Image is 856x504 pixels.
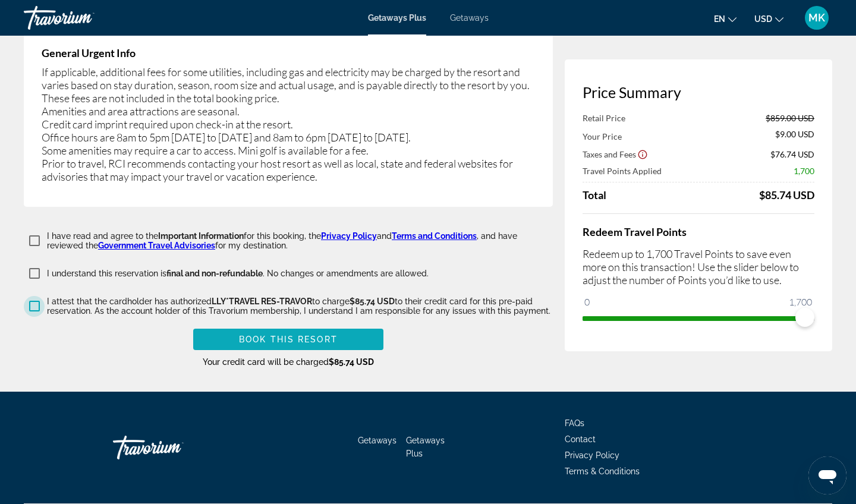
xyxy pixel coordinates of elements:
button: Change currency [754,10,783,27]
a: Government Travel Advisories [98,241,215,250]
p: I have read and agree to the for this booking, the and , and have reviewed the for my destination. [47,231,553,250]
ngx-slider: ngx-slider [583,316,814,319]
h4: General Urgent Info [42,46,535,59]
span: Taxes and Fees [583,149,636,159]
a: Getaways Plus [406,436,445,458]
span: Your Price [583,131,622,141]
a: Getaways Plus [368,13,426,23]
span: 1,700 [794,166,814,176]
span: en [714,14,725,24]
button: Show Taxes and Fees breakdown [583,148,648,160]
span: $85.74 USD [329,357,374,367]
span: final and non-refundable [166,269,263,278]
p: I understand this reservation is . No changes or amendments are allowed. [47,269,429,278]
span: MK [808,12,825,24]
span: ngx-slider [795,308,814,327]
button: Change language [714,10,737,27]
span: Total [583,188,606,201]
button: Book this Resort [193,329,383,350]
span: Travel Points Applied [583,166,662,176]
a: Getaways [358,436,396,445]
span: USD [754,14,772,24]
span: Retail Price [583,113,625,123]
a: Terms and Conditions [392,231,477,241]
h3: Price Summary [583,83,814,101]
a: Contact [565,434,596,444]
span: 1,700 [787,295,814,309]
span: $859.00 USD [766,113,814,123]
p: Redeem up to 1,700 Travel Points to save even more on this transaction! Use the slider below to a... [583,247,814,286]
div: $85.74 USD [759,188,814,201]
a: Privacy Policy [321,231,377,241]
span: $9.00 USD [775,129,814,142]
span: $76.74 USD [770,149,814,159]
button: User Menu [801,5,832,30]
span: Important Information [158,231,244,241]
span: LLY*TRAVEL RES-TRAVOR [212,297,312,306]
span: Your credit card will be charged [203,357,374,367]
a: Getaways [450,13,489,23]
div: If applicable, additional fees for some utilities, including gas and electricity may be charged b... [42,65,535,183]
a: Go Home [113,430,232,465]
span: 0 [583,295,591,309]
iframe: Кнопка запуска окна обмена сообщениями [808,456,846,494]
a: FAQs [565,418,584,428]
a: Terms & Conditions [565,467,640,476]
a: Travorium [24,2,143,33]
p: I attest that the cardholder has authorized to charge to their credit card for this pre-paid rese... [47,297,553,316]
a: Privacy Policy [565,451,619,460]
span: $85.74 USD [350,297,395,306]
button: Show Taxes and Fees disclaimer [637,149,648,159]
h4: Redeem Travel Points [583,225,814,238]
span: Book this Resort [239,335,338,344]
